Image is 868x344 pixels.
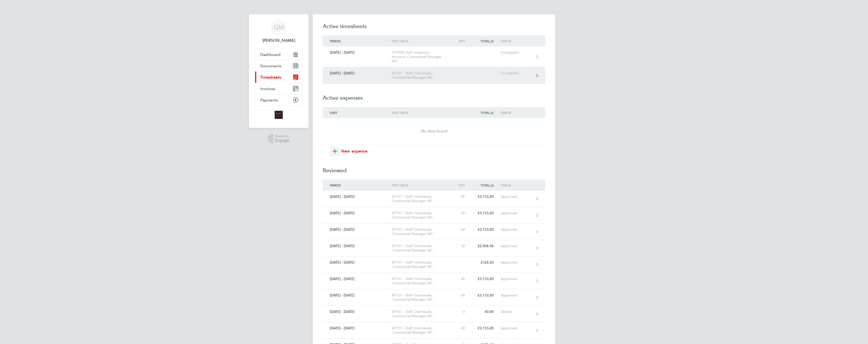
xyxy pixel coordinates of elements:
div: Status [501,39,532,43]
div: Total (£) [472,39,501,43]
div: Site / Role [392,183,450,187]
div: £3,133.20 [472,227,501,232]
span: Invoices [260,86,275,91]
span: Timesheets [260,75,281,80]
div: 40 [450,211,472,215]
a: Payments [255,94,302,105]
div: XF151 - Staff Overheads, Commercial Manager WC [392,293,450,302]
a: [DATE] - [DATE]XF151 - Staff Overheads, Commercial Manager WC£124.50Approved [323,256,545,273]
div: £3,133.20 [472,326,501,330]
div: Approved [501,227,532,232]
div: XF151 - Staff Overheads, Commercial Manager WC [392,71,450,80]
div: XF151 - Staff Overheads, Commercial Manager WC [392,195,450,203]
div: XF151 - Staff Overheads, Commercial Manager WC [392,227,450,236]
a: Powered byEngage [268,134,290,144]
nav: Main navigation [249,14,309,128]
div: Approved [501,326,532,330]
div: 40 [450,293,472,297]
div: £3,133.20 [472,293,501,297]
div: [DATE] - [DATE] [323,71,392,75]
a: [DATE] - [DATE]701908 Staff Suspense Account, Commercial Manager WCIncomplete [323,47,545,67]
div: XF151 - Staff Overheads, Commercial Manager WC [392,211,450,220]
a: [DATE] - [DATE]XF151 - Staff Overheads, Commercial Manager WC40£3,133.20Approved [323,191,545,207]
div: 701908 Staff Suspense Account, Commercial Manager WC [392,50,450,63]
h2: Active timesheets [323,22,545,35]
div: 40 [450,326,472,330]
div: Approved [501,195,532,199]
div: XF151 - Staff Overheads, Commercial Manager WC [392,244,450,252]
span: Payments [260,98,278,102]
div: 40 [450,195,472,199]
a: [DATE] - [DATE]XF151 - Staff Overheads, Commercial Manager WC40£3,133.20Approved [323,322,545,339]
div: XF151 - Staff Overheads, Commercial Manager WC [392,260,450,269]
div: 40 [450,227,472,232]
div: [DATE] - [DATE] [323,227,392,232]
div: Absent [501,310,532,314]
span: Glynn Marlow [255,37,302,44]
div: Incomplete [501,71,532,75]
div: Approved [501,277,532,281]
div: £2,506.56 [472,244,501,248]
div: [DATE] - [DATE] [323,293,392,297]
div: [DATE] - [DATE] [323,211,392,215]
a: [DATE] - [DATE]XF151 - Staff Overheads, Commercial Manager WC0£0.00Absent [323,306,545,322]
a: Timesheets [255,72,302,83]
div: [DATE] - [DATE] [323,277,392,281]
div: Approved [501,293,532,297]
a: Go to home page [255,111,302,119]
div: [DATE] - [DATE] [323,244,392,248]
span: Powered by [275,134,289,138]
a: [DATE] - [DATE]XF151 - Staff Overheads, Commercial Manager WC40£3,133.20Approved [323,273,545,289]
div: £3,133.20 [472,211,501,215]
div: [DATE] - [DATE] [323,310,392,314]
div: 32 [450,244,472,248]
a: [DATE] - [DATE]XF151 - Staff Overheads, Commercial Manager WC40£3,133.20Approved [323,207,545,224]
a: [DATE] - [DATE]XF151 - Staff Overheads, Commercial Manager WCIncomplete [323,67,545,84]
div: £3,133.20 [472,277,501,281]
img: alliancemsp-logo-retina.png [275,111,283,119]
div: 40 [450,277,472,281]
h2: Reviewed [323,156,545,180]
a: [DATE] - [DATE]XF151 - Staff Overheads, Commercial Manager WC40£3,133.20Approved [323,224,545,240]
a: GM[PERSON_NAME] [255,19,302,44]
a: Invoices [255,83,302,94]
span: Period [330,183,341,187]
div: Status [501,183,532,187]
span: Engage [275,138,289,143]
div: XF151 - Staff Overheads, Commercial Manager WC [392,277,450,285]
div: Total (£) [472,183,501,187]
span: Dashboard [260,52,280,57]
a: Documents [255,60,302,71]
div: Total (£) [472,111,501,114]
div: £0.00 [472,310,501,314]
a: [DATE] - [DATE]XF151 - Staff Overheads, Commercial Manager WC40£3,133.20Approved [323,289,545,306]
div: Qty [450,183,472,187]
div: [DATE] - [DATE] [323,195,392,199]
button: New expense [330,146,367,156]
span: Period [330,39,341,43]
div: [DATE] - [DATE] [323,50,392,55]
div: Site / Role [392,39,450,43]
div: £124.50 [472,260,501,265]
div: Site / Role [392,111,450,114]
h2: Active expenses [323,84,545,107]
div: 0 [450,310,472,314]
div: Approved [501,244,532,248]
div: [DATE] - [DATE] [323,326,392,330]
div: Approved [501,260,532,265]
div: Approved [501,211,532,215]
a: [DATE] - [DATE]XF151 - Staff Overheads, Commercial Manager WC32£2,506.56Approved [323,240,545,256]
div: £3,133.20 [472,195,501,199]
span: New expense [341,148,367,154]
span: Documents [260,63,281,68]
div: No data found [323,128,545,134]
div: [DATE] - [DATE] [323,260,392,265]
div: Status [501,111,532,114]
span: GM [274,24,284,31]
div: Qty [450,39,472,43]
a: Dashboard [255,49,302,60]
div: XF151 - Staff Overheads, Commercial Manager WC [392,310,450,318]
div: Date [323,111,392,114]
div: Incomplete [501,50,532,55]
div: XF151 - Staff Overheads, Commercial Manager WC [392,326,450,335]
